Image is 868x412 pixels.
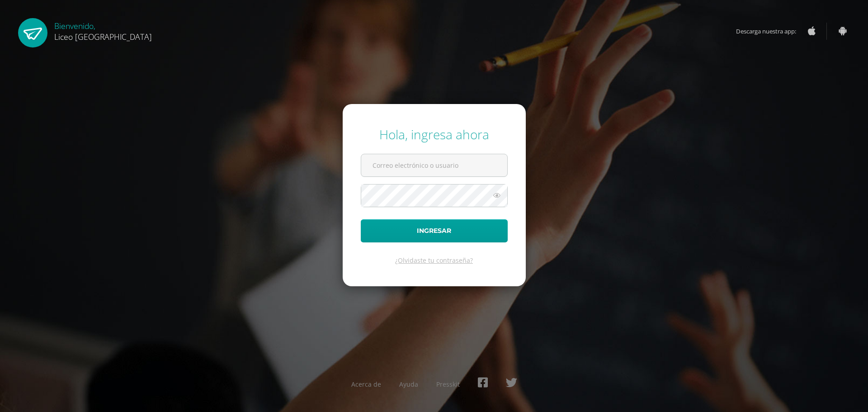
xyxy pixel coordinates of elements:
a: Ayuda [399,380,418,388]
a: Presskit [436,380,460,388]
div: Bienvenido, [54,18,152,42]
a: Acerca de [351,380,381,388]
input: Correo electrónico o usuario [361,154,507,176]
a: ¿Olvidaste tu contraseña? [395,256,473,265]
div: Hola, ingresa ahora [361,126,508,143]
span: Descarga nuestra app: [736,23,805,40]
span: Liceo [GEOGRAPHIC_DATA] [54,31,152,42]
button: Ingresar [361,219,508,242]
